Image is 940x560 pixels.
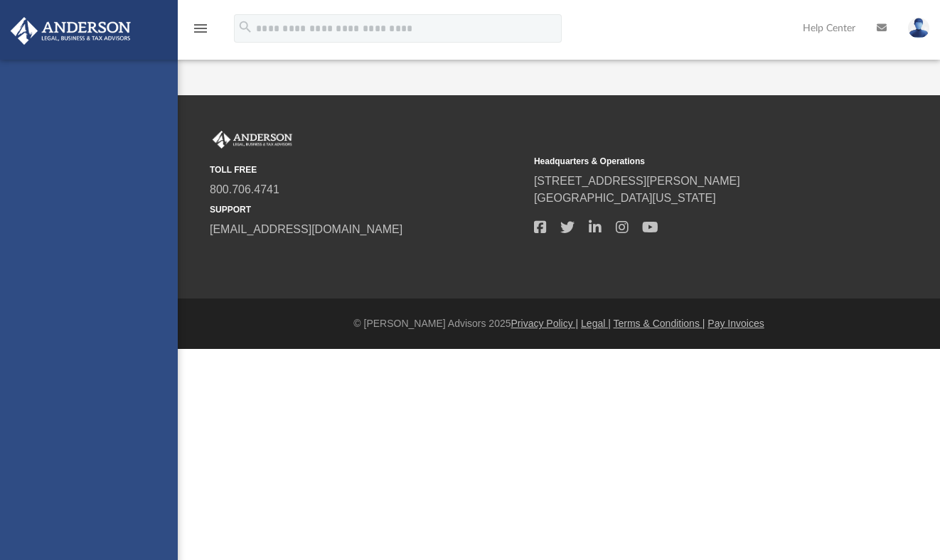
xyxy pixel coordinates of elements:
a: Pay Invoices [707,318,764,329]
a: [STREET_ADDRESS][PERSON_NAME] [534,175,740,187]
a: [GEOGRAPHIC_DATA][US_STATE] [534,192,716,204]
a: menu [192,27,209,37]
i: menu [192,20,209,37]
img: User Pic [908,18,929,38]
img: Anderson Advisors Platinum Portal [6,17,135,45]
img: Anderson Advisors Platinum Portal [210,131,295,149]
small: Headquarters & Operations [534,155,848,168]
a: Legal | [581,318,611,329]
small: SUPPORT [210,203,524,216]
a: Terms & Conditions | [614,318,705,329]
a: Privacy Policy | [511,318,579,329]
a: 800.706.4741 [210,183,279,195]
small: TOLL FREE [210,163,524,176]
i: search [237,19,253,35]
a: [EMAIL_ADDRESS][DOMAIN_NAME] [210,223,402,235]
div: © [PERSON_NAME] Advisors 2025 [178,316,940,331]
